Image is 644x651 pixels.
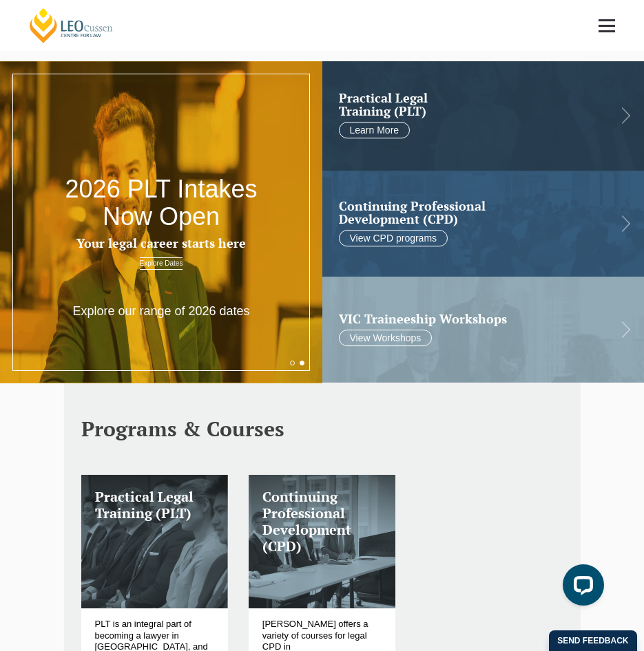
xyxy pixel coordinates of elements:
[339,200,606,227] a: Continuing ProfessionalDevelopment (CPD)
[81,418,563,440] h2: Programs & Courses
[339,230,448,246] a: View CPD programs
[339,122,411,138] a: Learn More
[552,559,610,617] iframe: LiveChat chat widget
[65,175,258,230] h2: 2026 PLT Intakes Now Open
[81,475,228,608] a: Practical Legal Training (PLT)
[65,237,258,250] h3: Your legal career starts here
[290,361,295,365] button: 1
[339,92,606,119] h2: Practical Legal Training (PLT)
[28,7,115,44] a: [PERSON_NAME] Centre for Law
[339,200,606,227] h2: Continuing Professional Development (CPD)
[262,489,382,555] h3: Continuing Professional Development (CPD)
[339,92,606,119] a: Practical LegalTraining (PLT)
[140,257,183,270] a: Explore Dates
[339,312,606,326] a: VIC Traineeship Workshops
[95,489,214,522] h3: Practical Legal Training (PLT)
[300,361,304,365] button: 2
[249,475,395,608] a: Continuing Professional Development (CPD)
[339,330,433,346] a: View Workshops
[25,303,296,319] p: Explore our range of 2026 dates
